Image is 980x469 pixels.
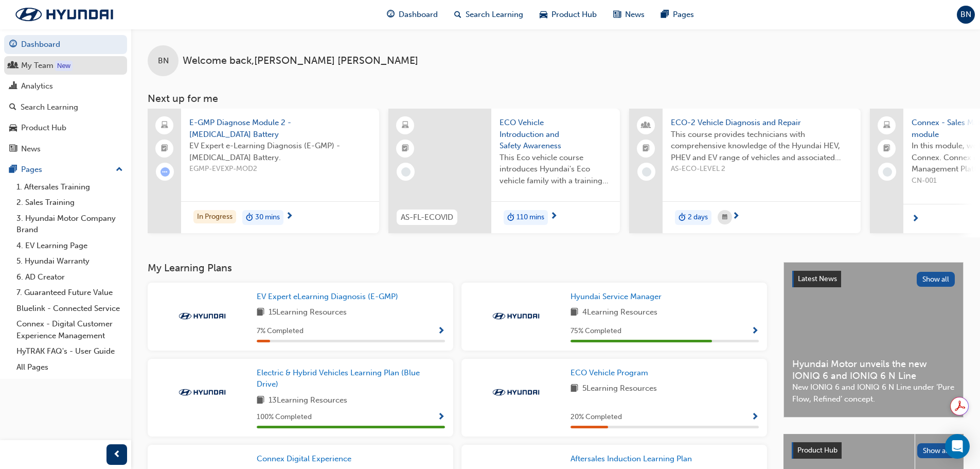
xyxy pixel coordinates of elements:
a: Latest NewsShow all [792,271,955,287]
span: Show Progress [751,413,759,422]
span: Dashboard [399,9,438,21]
a: HyTRAK FAQ's - User Guide [12,343,127,359]
div: In Progress [193,210,236,224]
button: Show Progress [751,411,759,424]
span: Aftersales Induction Learning Plan [571,454,692,463]
span: news-icon [9,145,17,154]
span: booktick-icon [161,142,168,155]
span: learningRecordVerb_ATTEMPT-icon [161,167,170,177]
span: 2 days [688,212,708,223]
span: next-icon [550,212,558,221]
a: car-iconProduct Hub [531,4,605,25]
button: Show all [917,272,955,287]
a: 7. Guaranteed Future Value [12,285,127,301]
a: 6. AD Creator [12,269,127,285]
span: This course provides technicians with comprehensive knowledge of the Hyundai HEV, PHEV and EV ran... [671,129,852,164]
span: Product Hub [797,446,838,455]
span: 4 Learning Resources [582,306,657,319]
a: Electric & Hybrid Vehicles Learning Plan (Blue Drive) [257,367,445,390]
a: guage-iconDashboard [379,4,446,25]
span: Pages [673,9,694,21]
span: booktick-icon [643,142,650,155]
span: AS-ECO-LEVEL 2 [671,163,852,175]
img: Trak [174,311,230,321]
span: next-icon [286,212,293,221]
a: Product HubShow all [792,442,955,459]
span: car-icon [9,124,17,133]
span: book-icon [571,306,578,319]
a: E-GMP Diagnose Module 2 - [MEDICAL_DATA] BatteryEV Expert e-Learning Diagnosis (E-GMP) - [MEDICAL... [148,109,379,233]
span: learningRecordVerb_NONE-icon [401,167,411,177]
button: Pages [4,160,127,179]
div: News [21,143,41,155]
a: 4. EV Learning Page [12,238,127,254]
span: Latest News [798,274,837,283]
div: Pages [21,164,42,176]
span: ECO Vehicle Program [571,368,648,377]
div: Tooltip anchor [55,61,73,71]
span: EV Expert eLearning Diagnosis (E-GMP) [257,292,398,301]
div: My Team [21,60,54,72]
span: guage-icon [387,8,395,21]
span: pages-icon [9,165,17,175]
a: search-iconSearch Learning [446,4,531,25]
button: BN [957,6,975,24]
span: Hyundai Motor unveils the new IONIQ 6 and IONIQ 6 N Line [792,358,955,381]
a: Dashboard [4,35,127,54]
span: prev-icon [113,448,121,461]
span: Product Hub [551,9,597,21]
span: book-icon [257,306,264,319]
a: Bluelink - Connected Service [12,301,127,317]
span: people-icon [643,119,650,132]
a: Analytics [4,77,127,96]
a: ECO Vehicle Program [571,367,652,379]
span: book-icon [571,383,578,395]
span: ECO Vehicle Introduction and Safety Awareness [500,117,612,152]
span: booktick-icon [402,142,409,155]
span: car-icon [540,8,547,21]
img: Trak [488,311,544,321]
img: Trak [174,387,230,397]
span: guage-icon [9,40,17,49]
span: 13 Learning Resources [269,394,347,407]
span: calendar-icon [722,211,727,224]
span: search-icon [454,8,461,21]
span: up-icon [116,163,123,177]
button: DashboardMy TeamAnalyticsSearch LearningProduct HubNews [4,33,127,160]
span: Hyundai Service Manager [571,292,662,301]
span: next-icon [732,212,740,221]
span: Show Progress [437,413,445,422]
a: 5. Hyundai Warranty [12,253,127,269]
span: Search Learning [466,9,523,21]
span: Electric & Hybrid Vehicles Learning Plan (Blue Drive) [257,368,420,389]
span: learningResourceType_ELEARNING-icon [402,119,409,132]
span: duration-icon [679,211,686,224]
button: Show Progress [751,325,759,338]
span: New IONIQ 6 and IONIQ 6 N Line under ‘Pure Flow, Refined’ concept. [792,381,955,405]
span: Show Progress [437,327,445,336]
div: Search Learning [21,101,78,113]
a: Hyundai Service Manager [571,291,666,303]
a: news-iconNews [605,4,653,25]
span: E-GMP Diagnose Module 2 - [MEDICAL_DATA] Battery [189,117,371,140]
a: Connex - Digital Customer Experience Management [12,316,127,343]
a: AS-FL-ECOVIDECO Vehicle Introduction and Safety AwarenessThis Eco vehicle course introduces Hyund... [388,109,620,233]
a: 1. Aftersales Training [12,179,127,195]
div: Product Hub [21,122,66,134]
span: 110 mins [516,212,544,223]
h3: My Learning Plans [148,262,767,274]
span: News [625,9,645,21]
span: 7 % Completed [257,325,304,337]
span: 5 Learning Resources [582,383,657,395]
span: Welcome back , [PERSON_NAME] [PERSON_NAME] [183,55,418,67]
a: pages-iconPages [653,4,702,25]
span: search-icon [9,103,16,112]
span: 30 mins [255,212,280,223]
span: BN [960,9,971,21]
a: My Team [4,56,127,75]
a: Trak [5,4,123,25]
span: people-icon [9,61,17,71]
span: EV Expert e-Learning Diagnosis (E-GMP) - [MEDICAL_DATA] Battery. [189,140,371,163]
a: Product Hub [4,118,127,137]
